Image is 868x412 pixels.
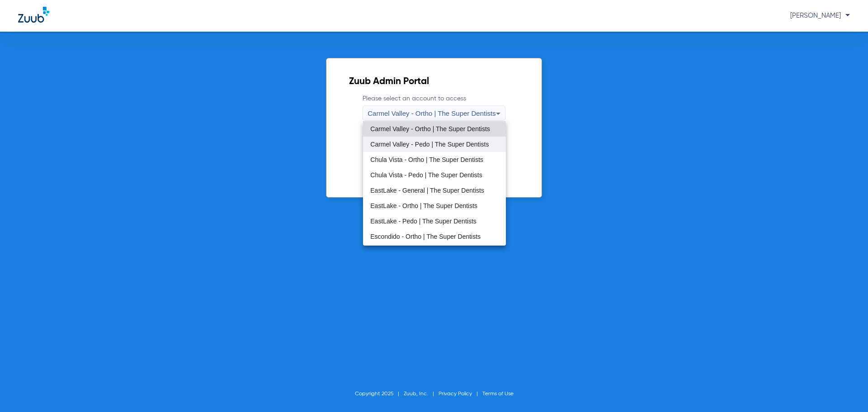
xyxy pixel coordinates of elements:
span: Escondido - Ortho | The Super Dentists [370,233,481,240]
span: Carmel Valley - Pedo | The Super Dentists [370,141,489,147]
span: Carmel Valley - Ortho | The Super Dentists [370,126,490,132]
span: Chula Vista - Pedo | The Super Dentists [370,172,482,178]
span: Chula Vista - Ortho | The Super Dentists [370,156,483,163]
span: EastLake - Ortho | The Super Dentists [370,203,477,209]
span: EastLake - General | The Super Dentists [370,187,484,194]
span: EastLake - Pedo | The Super Dentists [370,218,476,224]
